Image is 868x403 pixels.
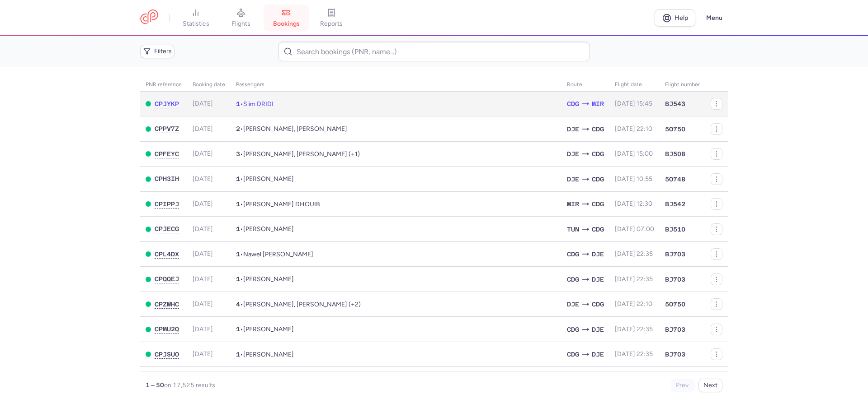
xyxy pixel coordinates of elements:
span: [DATE] 10:55 [615,175,652,183]
span: [DATE] 22:35 [615,275,653,283]
th: Route [561,78,609,92]
span: DJE [567,149,579,159]
a: CitizenPlane red outlined logo [140,9,158,26]
span: CDG [567,349,579,359]
span: 5O750 [665,300,685,309]
span: DJE [567,124,579,134]
span: CPL4DX [155,250,179,258]
span: CDG [567,99,579,109]
button: CPFEYC [155,150,179,158]
span: CDG [592,299,604,309]
span: [DATE] [193,100,213,107]
span: CPMU2Q [155,325,179,333]
span: 1 [236,100,240,107]
span: • [236,175,294,183]
span: • [236,125,347,133]
span: [DATE] [193,175,213,183]
button: Menu [701,9,728,27]
span: BJ703 [665,275,685,284]
span: DJE [592,249,604,259]
span: 2 [236,125,240,132]
strong: 1 – 50 [146,381,164,389]
span: BJ703 [665,350,685,359]
span: CPJYKP [155,100,179,107]
span: 3 [236,150,240,157]
span: [DATE] 22:35 [615,250,653,258]
span: CPZWHC [155,301,179,308]
span: Aicha GAMRI, Mohamed GAMRI, Fatma GAMRI, Rokaya GAMRI [243,301,361,308]
button: CPJSUO [155,351,179,358]
th: Flight number [660,78,705,92]
span: • [236,200,320,208]
span: CDG [592,124,604,134]
span: [DATE] 15:00 [615,150,653,157]
span: on 17,525 results [164,381,215,389]
span: DJE [567,299,579,309]
button: CPL4DX [155,250,179,258]
th: PNR reference [140,78,187,92]
span: Filters [154,48,172,55]
span: CDG [592,174,604,184]
span: [DATE] [193,300,213,308]
span: Wassila TEBIB [243,175,294,183]
th: Booking date [187,78,231,92]
span: CDG [592,224,604,234]
span: 5O750 [665,125,685,134]
button: CPH3IH [155,175,179,183]
a: statistics [173,8,218,28]
span: Bader DHOUIB [243,200,320,208]
input: Search bookings (PNR, name...) [278,42,590,61]
span: [DATE] 15:45 [615,100,652,107]
span: Slim DRIDI [243,100,274,108]
span: 1 [236,275,240,283]
button: CPPV7Z [155,125,179,133]
a: flights [218,8,264,28]
span: Leila KSIKSI [243,275,294,283]
span: • [236,225,294,233]
span: • [236,275,294,283]
span: • [236,150,360,158]
span: [DATE] 07:00 [615,225,654,233]
button: CPMU2Q [155,325,179,333]
button: CPJYKP [155,100,179,108]
span: [DATE] 22:35 [615,325,653,333]
span: BJ508 [665,149,685,158]
span: [DATE] [193,325,213,333]
span: [DATE] [193,125,213,133]
span: CDG [567,324,579,334]
span: Gilles ZIMMERMANN, Magali ZIMMERMANN, Bianca ZIMMERMANN [243,150,360,158]
span: CPPV7Z [155,125,179,132]
th: Passengers [231,78,561,92]
span: DJE [592,324,604,334]
button: Filters [140,45,175,58]
button: CPQQEJ [155,275,179,283]
span: 1 [236,200,240,208]
span: Help [675,14,688,21]
span: 5O748 [665,175,685,184]
span: DJE [567,174,579,184]
span: DJE [592,349,604,359]
span: [DATE] 22:35 [615,350,653,358]
span: 1 [236,175,240,182]
span: MIR [592,99,604,109]
span: CDG [592,199,604,209]
span: • [236,325,294,333]
span: Valentin DIRSON [243,351,294,358]
button: CPJECG [155,225,179,233]
span: 4 [236,301,240,308]
span: DJE [592,274,604,284]
span: CPIPPJ [155,200,179,208]
span: Youssef ZAHMOUL [243,225,294,233]
button: Prev. [671,379,695,392]
span: 1 [236,351,240,358]
span: statistics [183,20,209,28]
span: CDG [567,274,579,284]
span: • [236,351,294,358]
span: BJ510 [665,225,685,234]
span: 1 [236,325,240,333]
